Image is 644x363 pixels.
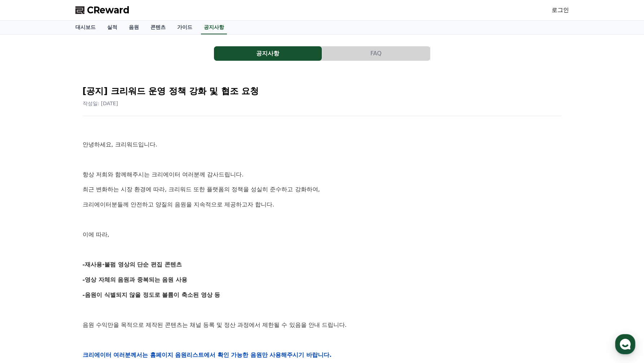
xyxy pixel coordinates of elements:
a: 공지사항 [214,46,322,61]
a: 실적 [101,21,123,34]
a: 대시보드 [70,21,101,34]
p: 최근 변화하는 시장 환경에 따라, 크리워드 또한 플랫폼의 정책을 성실히 준수하고 강화하여, [83,185,562,194]
p: 이에 따라, [83,230,562,239]
h2: [공지] 크리워드 운영 정책 강화 및 협조 요청 [83,85,562,97]
strong: 크리에이터 여러분께서는 홈페이지 음원리스트에서 확인 가능한 음원만 사용해주시기 바랍니다. [83,351,332,358]
span: 작성일: [DATE] [83,101,118,106]
button: 공지사항 [214,46,322,61]
strong: -재사용·불펌 영상의 단순 편집 콘텐츠 [83,261,182,268]
span: 대화 [66,240,75,246]
button: FAQ [322,46,430,61]
a: 설정 [93,229,139,247]
a: 가이드 [171,21,198,34]
p: 크리에이터분들께 안전하고 양질의 음원을 지속적으로 제공하고자 합니다. [83,200,562,209]
strong: -음원이 식별되지 않을 정도로 볼륨이 축소된 영상 등 [83,291,220,298]
p: 안녕하세요, 크리워드입니다. [83,140,562,149]
span: 설정 [111,240,120,246]
p: 음원 수익만을 목적으로 제작된 콘텐츠는 채널 등록 및 정산 과정에서 제한될 수 있음을 안내 드립니다. [83,320,562,330]
p: 항상 저희와 함께해주시는 크리에이터 여러분께 감사드립니다. [83,170,562,179]
a: 로그인 [552,6,569,14]
span: 홈 [23,240,27,246]
span: CReward [87,4,130,16]
a: 공지사항 [201,21,227,34]
a: CReward [75,4,130,16]
a: 콘텐츠 [145,21,171,34]
a: 홈 [2,229,48,247]
strong: -영상 자체의 음원과 중복되는 음원 사용 [83,276,188,283]
a: 음원 [123,21,145,34]
a: 대화 [48,229,93,247]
